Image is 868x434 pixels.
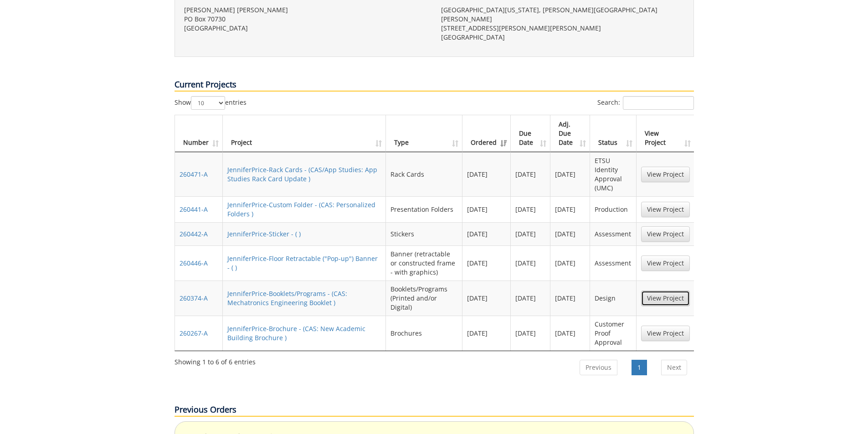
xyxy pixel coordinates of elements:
[386,245,462,281] td: Banner (retractable or constructed frame - with graphics)
[386,115,462,152] th: Type: activate to sort column ascending
[175,354,256,367] div: Showing 1 to 6 of 6 entries
[637,115,694,152] th: View Project: activate to sort column ascending
[227,165,377,183] a: JenniferPrice-Rack Cards - (CAS/App Studies: App Studies Rack Card Update )
[191,96,225,110] select: Showentries
[227,289,347,307] a: JenniferPrice-Booklets/Programs - (CAS: Mechatronics Engineering Booklet )
[511,196,551,222] td: [DATE]
[180,259,208,267] a: 260446-A
[386,281,462,316] td: Booklets/Programs (Printed and/or Digital)
[184,15,427,24] p: PO Box 70730
[180,205,208,214] a: 260441-A
[641,202,690,217] a: View Project
[590,152,636,196] td: ETSU Identity Approval (UMC)
[227,254,378,272] a: JenniferPrice-Floor Retractable ("Pop-up") Banner - ( )
[511,281,551,316] td: [DATE]
[550,152,590,196] td: [DATE]
[597,96,694,110] label: Search:
[441,5,684,24] p: [GEOGRAPHIC_DATA][US_STATE], [PERSON_NAME][GEOGRAPHIC_DATA][PERSON_NAME]
[175,115,223,152] th: Number: activate to sort column ascending
[511,316,551,351] td: [DATE]
[175,79,694,92] p: Current Projects
[623,96,694,110] input: Search:
[180,294,208,302] a: 260374-A
[462,196,511,222] td: [DATE]
[641,326,690,341] a: View Project
[441,24,684,33] p: [STREET_ADDRESS][PERSON_NAME][PERSON_NAME]
[550,196,590,222] td: [DATE]
[590,222,636,245] td: Assessment
[227,230,301,238] a: JenniferPrice-Sticker - ( )
[590,281,636,316] td: Design
[386,152,462,196] td: Rack Cards
[580,360,617,375] a: Previous
[386,316,462,351] td: Brochures
[511,245,551,281] td: [DATE]
[641,167,690,182] a: View Project
[641,226,690,242] a: View Project
[184,5,427,15] p: [PERSON_NAME] [PERSON_NAME]
[641,291,690,306] a: View Project
[462,222,511,245] td: [DATE]
[511,115,551,152] th: Due Date: activate to sort column ascending
[550,245,590,281] td: [DATE]
[550,316,590,351] td: [DATE]
[462,245,511,281] td: [DATE]
[590,115,636,152] th: Status: activate to sort column ascending
[550,222,590,245] td: [DATE]
[180,230,208,238] a: 260442-A
[462,152,511,196] td: [DATE]
[511,152,551,196] td: [DATE]
[590,196,636,222] td: Production
[441,33,684,42] p: [GEOGRAPHIC_DATA]
[590,245,636,281] td: Assessment
[386,196,462,222] td: Presentation Folders
[175,96,247,110] label: Show entries
[550,115,590,152] th: Adj. Due Date: activate to sort column ascending
[223,115,386,152] th: Project: activate to sort column ascending
[632,360,647,375] a: 1
[180,329,208,337] a: 260267-A
[641,255,690,271] a: View Project
[184,24,427,33] p: [GEOGRAPHIC_DATA]
[386,222,462,245] td: Stickers
[511,222,551,245] td: [DATE]
[661,360,687,375] a: Next
[550,281,590,316] td: [DATE]
[180,170,208,179] a: 260471-A
[227,324,365,342] a: JenniferPrice-Brochure - (CAS: New Academic Building Brochure )
[462,316,511,351] td: [DATE]
[175,404,694,417] p: Previous Orders
[462,115,511,152] th: Ordered: activate to sort column ascending
[227,200,375,218] a: JenniferPrice-Custom Folder - (CAS: Personalized Folders )
[590,316,636,351] td: Customer Proof Approval
[462,281,511,316] td: [DATE]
